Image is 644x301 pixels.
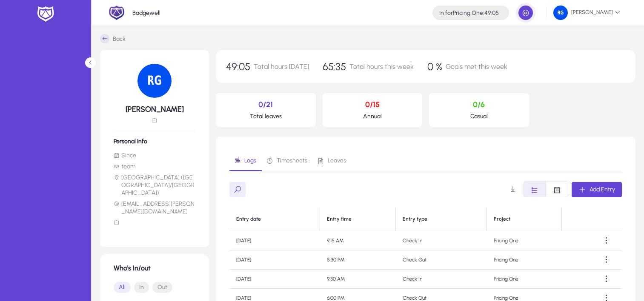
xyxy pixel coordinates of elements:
li: team [114,163,195,170]
p: 0/15 [329,100,416,109]
mat-button-toggle-group: Font Style [524,182,568,197]
button: In [134,282,149,293]
mat-button-toggle-group: Font Style [114,279,195,296]
p: 0/6 [436,100,522,109]
td: Pricing One [487,250,562,270]
h4: Pricing One [439,9,499,17]
span: : [483,9,484,17]
div: Entry type [403,216,479,222]
span: Timesheets [277,158,307,164]
button: All [114,282,131,293]
img: 133.png [137,64,172,98]
div: Entry date [236,216,313,222]
button: Add Entry [572,182,622,197]
img: 133.png [553,6,568,20]
a: Back [100,34,126,43]
span: Logs [244,158,256,164]
td: Check In [396,270,487,289]
h5: [PERSON_NAME] [114,105,195,114]
p: Badgewell [132,9,160,17]
td: 9:30 AM [320,270,396,289]
span: Total hours this week [349,62,414,71]
td: [DATE] [229,250,320,270]
h1: Who's In/out [114,264,195,272]
a: Logs [229,150,262,171]
td: [DATE] [229,231,320,250]
li: [GEOGRAPHIC_DATA] ([GEOGRAPHIC_DATA]/[GEOGRAPHIC_DATA]) [114,174,195,197]
th: Entry time [320,207,396,231]
span: In for [439,9,453,17]
p: Total leaves [223,113,309,120]
div: Project [494,216,510,222]
span: Goals met this week [446,62,507,71]
td: 9:15 AM [320,231,396,250]
span: Add Entry [590,186,615,193]
td: Check Out [396,250,487,270]
div: Entry date [236,216,261,222]
td: Check In [396,231,487,250]
p: 0/21 [223,100,309,109]
span: 49:05 [484,9,499,17]
a: Leaves [313,150,352,171]
span: 65:35 [323,60,346,73]
span: 0 % [427,60,442,73]
img: white-logo.png [35,5,56,23]
td: Pricing One [487,231,562,250]
a: Timesheets [262,150,313,171]
img: 2.png [109,5,125,21]
span: Leaves [328,158,346,164]
span: 49:05 [226,60,250,73]
li: Since [114,152,195,159]
button: [PERSON_NAME] [547,5,627,20]
li: [EMAIL_ADDRESS][PERSON_NAME][DOMAIN_NAME] [114,200,195,216]
p: Casual [436,113,522,120]
td: [DATE] [229,270,320,289]
p: Annual [329,113,416,120]
span: [PERSON_NAME] [553,6,620,20]
h6: Personal Info [114,138,195,145]
td: Pricing One [487,270,562,289]
button: Out [152,282,172,293]
td: 5:30 PM [320,250,396,270]
div: Project [494,216,555,222]
span: Total hours [DATE] [254,62,309,71]
div: Entry type [403,216,427,222]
